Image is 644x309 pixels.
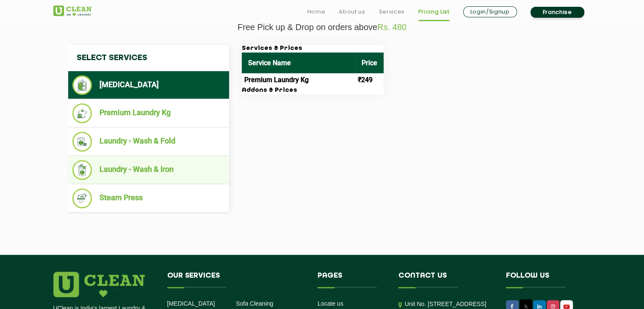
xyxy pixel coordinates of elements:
[72,188,92,208] img: Steam Press
[307,7,326,17] a: Home
[72,188,225,208] li: Steam Press
[72,160,225,180] li: Laundry - Wash & Iron
[72,75,225,95] li: [MEDICAL_DATA]
[418,7,450,17] a: Pricing List
[377,22,406,32] span: Rs. 480
[355,73,384,87] td: ₹249
[53,272,145,297] img: logo.png
[379,7,404,17] a: Services
[72,103,92,123] img: Premium Laundry Kg
[318,300,343,307] a: Locate us
[242,87,384,94] h3: Addons & Prices
[506,272,580,288] h4: Follow us
[463,6,517,17] a: Login/Signup
[339,7,365,17] a: About us
[53,22,591,32] p: Free Pick up & Drop on orders above
[72,75,92,95] img: Dry Cleaning
[236,300,273,307] a: Sofa Cleaning
[242,52,355,73] th: Service Name
[68,45,229,71] h4: Select Services
[355,52,384,73] th: Price
[53,6,91,16] img: UClean Laundry and Dry Cleaning
[167,272,305,288] h4: Our Services
[167,300,215,307] a: [MEDICAL_DATA]
[318,272,386,288] h4: Pages
[72,132,225,152] li: Laundry - Wash & Fold
[398,272,493,288] h4: Contact us
[405,299,493,309] p: Unit No. [STREET_ADDRESS]
[242,73,355,87] td: Premium Laundry Kg
[72,132,92,152] img: Laundry - Wash & Fold
[242,45,384,52] h3: Services & Prices
[531,7,584,18] a: Franchise
[72,103,225,123] li: Premium Laundry Kg
[72,160,92,180] img: Laundry - Wash & Iron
